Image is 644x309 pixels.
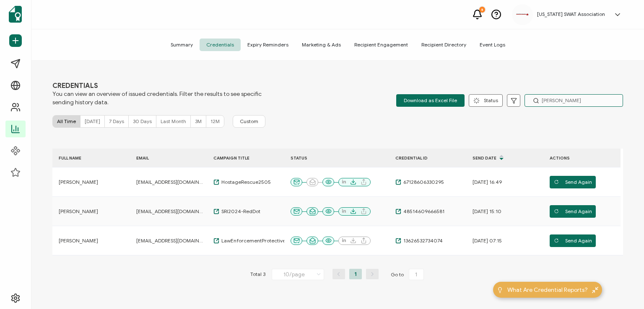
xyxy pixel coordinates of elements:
[85,118,100,124] span: [DATE]
[391,269,426,281] span: Go to
[210,118,220,124] span: 12M
[207,153,284,163] div: CAMPAIGN TITLE
[52,153,130,163] div: FULL NAME
[404,94,457,107] span: Download as Excel File
[136,237,203,244] span: [EMAIL_ADDRESS][DOMAIN_NAME]
[415,39,473,51] span: Recipient Directory
[219,208,260,215] span: SRI2024-RedDot
[295,39,348,51] span: Marketing & Ads
[349,269,362,279] li: 1
[233,115,265,128] button: Custom
[395,208,444,215] a: 48514609666581
[250,269,265,281] span: Total 3
[602,269,644,309] iframe: Chat Widget
[284,153,389,163] div: STATUS
[195,118,202,124] span: 3M
[389,153,466,163] div: CREDENTIAL ID
[466,151,543,165] div: Send Date
[550,176,596,188] button: Send Again
[52,90,262,107] span: You can view an overview of issued credentials. Filter the results to see specific sending histor...
[401,237,443,244] span: 13626532734074
[348,39,415,51] span: Recipient Engagement
[554,205,592,218] span: Send Again
[219,237,303,244] span: LawEnforcementProtectiveSecurity
[130,153,207,163] div: EMAIL
[516,13,529,16] img: cdf0a7ff-b99d-4894-bb42-f07ce92642e6.jpg
[537,11,605,17] h5: [US_STATE] SWAT Association
[136,208,203,215] span: [EMAIL_ADDRESS][DOMAIN_NAME]
[59,237,98,244] span: [PERSON_NAME]
[554,176,592,188] span: Send Again
[543,153,621,163] div: ACTIONS
[401,179,444,185] span: 67128606330295
[136,179,203,185] span: [EMAIL_ADDRESS][DOMAIN_NAME]
[507,286,588,294] span: What Are Credential Reports?
[57,118,76,124] span: All Time
[473,208,501,215] span: [DATE] 15:10
[164,39,200,51] span: Summary
[396,94,465,107] button: Download as Excel File
[473,39,512,51] span: Event Logs
[200,39,241,51] span: Credentials
[469,94,503,107] button: Status
[59,208,98,215] span: [PERSON_NAME]
[525,94,623,107] input: Search for names, email addresses, and IDs
[109,118,124,124] span: 7 Days
[395,179,444,185] a: 67128606330295
[479,7,485,13] div: 5
[133,118,152,124] span: 30 Days
[161,118,186,124] span: Last Month
[473,179,502,185] span: [DATE] 16:49
[272,269,324,280] input: Select
[550,234,596,247] button: Send Again
[401,208,444,215] span: 48514609666581
[241,39,295,51] span: Expiry Reminders
[395,237,443,244] a: 13626532734074
[219,179,271,185] span: HostageRescue2505
[554,234,592,247] span: Send Again
[59,179,98,185] span: [PERSON_NAME]
[9,6,22,23] img: sertifier-logomark-colored.svg
[240,118,258,125] span: Custom
[592,287,598,293] img: minimize-icon.svg
[550,205,596,218] button: Send Again
[473,237,502,244] span: [DATE] 07:15
[52,82,262,90] span: CREDENTIALS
